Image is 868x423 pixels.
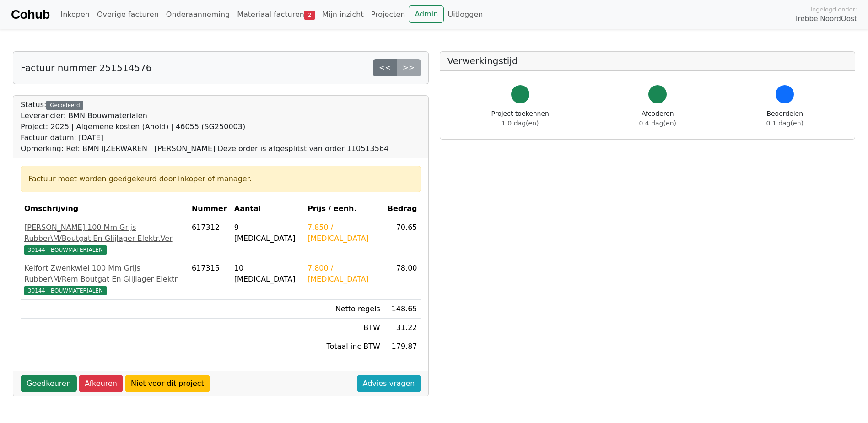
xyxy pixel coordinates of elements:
[21,375,77,392] a: Goedkeuren
[24,245,107,255] span: 30144 - BOUWMATERIALEN
[21,143,388,154] div: Opmerking: Ref: BMN IJZERWAREN | [PERSON_NAME] Deze order is afgesplitst van order 110513564
[233,5,318,24] a: Materiaal facturen2
[307,222,380,244] div: 7.850 / [MEDICAL_DATA]
[21,200,188,218] th: Omschrijving
[447,55,848,66] h5: Verwerkingstijd
[304,11,315,20] span: 2
[24,222,184,255] a: [PERSON_NAME] 100 Mm Grijs Rubber\M/Boutgat En Glijlager Elektr.Ver30144 - BOUWMATERIALEN
[21,121,388,132] div: Project: 2025 | Algemene kosten (Ahold) | 46055 (SG250003)
[79,375,123,392] a: Afkeuren
[234,263,300,285] div: 10 [MEDICAL_DATA]
[304,319,384,337] td: BTW
[501,119,539,127] span: 1.0 dag(en)
[384,200,421,218] th: Bedrag
[24,222,184,244] div: [PERSON_NAME] 100 Mm Grijs Rubber\M/Boutgat En Glijlager Elektr.Ver
[304,300,384,319] td: Netto regels
[188,218,231,259] td: 617312
[444,5,486,24] a: Uitloggen
[357,375,421,392] a: Advies vragen
[28,174,413,184] div: Factuur moet worden goedgekeurd door inkoper of manager.
[766,119,803,127] span: 0.1 dag(en)
[188,200,231,218] th: Nummer
[795,14,857,24] span: Trebbe NoordOost
[24,286,107,295] span: 30144 - BOUWMATERIALEN
[125,375,210,392] a: Niet voor dit project
[234,222,300,244] div: 9 [MEDICAL_DATA]
[373,59,397,76] a: <<
[766,109,803,128] div: Beoordelen
[24,263,184,285] div: Kelfort Zwenkwiel 100 Mm Grijs Rubber\M/Rem Boutgat En Glijlager Elektr
[46,101,83,110] div: Gecodeerd
[11,4,49,26] a: Cohub
[188,259,231,300] td: 617315
[21,132,388,143] div: Factuur datum: [DATE]
[491,109,549,128] div: Project toekennen
[162,5,233,24] a: Onderaanneming
[231,200,304,218] th: Aantal
[304,200,384,218] th: Prijs / eenh.
[57,5,93,24] a: Inkopen
[367,5,409,24] a: Projecten
[639,119,676,127] span: 0.4 dag(en)
[93,5,162,24] a: Overige facturen
[21,99,388,154] div: Status:
[384,337,421,356] td: 179.87
[304,337,384,356] td: Totaal inc BTW
[409,5,444,23] a: Admin
[24,263,184,296] a: Kelfort Zwenkwiel 100 Mm Grijs Rubber\M/Rem Boutgat En Glijlager Elektr30144 - BOUWMATERIALEN
[21,110,388,121] div: Leverancier: BMN Bouwmaterialen
[384,319,421,337] td: 31.22
[384,218,421,259] td: 70.65
[307,263,380,285] div: 7.800 / [MEDICAL_DATA]
[384,259,421,300] td: 78.00
[810,5,857,14] span: Ingelogd onder:
[384,300,421,319] td: 148.65
[21,62,151,73] h5: Factuur nummer 251514576
[639,109,676,128] div: Afcoderen
[318,5,367,24] a: Mijn inzicht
